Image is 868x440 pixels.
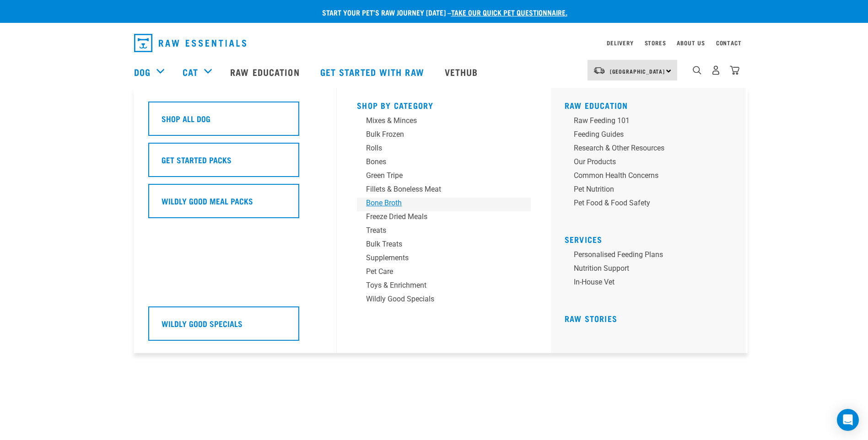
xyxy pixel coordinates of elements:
[451,10,567,14] a: take our quick pet questionnaire.
[574,115,717,126] div: Raw Feeding 101
[148,306,322,348] a: Wildly Good Specials
[366,239,509,250] div: Bulk Treats
[366,143,509,154] div: Rolls
[148,184,322,225] a: Wildly Good Meal Packs
[148,102,322,143] a: Shop All Dog
[366,198,509,209] div: Bone Broth
[357,239,531,252] a: Bulk Treats
[565,143,739,156] a: Research & Other Resources
[366,211,509,222] div: Freeze Dried Meals
[357,294,531,307] a: Wildly Good Specials
[311,54,436,90] a: Get started with Raw
[711,65,721,75] img: user.png
[565,249,739,263] a: Personalised Feeding Plans
[565,235,739,242] h5: Services
[162,317,243,329] h5: Wildly Good Specials
[357,115,531,129] a: Mixes & Minces
[357,101,531,108] h5: Shop By Category
[565,103,628,107] a: Raw Education
[565,129,739,143] a: Feeding Guides
[357,225,531,239] a: Treats
[565,115,739,129] a: Raw Feeding 101
[183,65,198,79] a: Cat
[366,294,509,305] div: Wildly Good Specials
[565,156,739,170] a: Our Products
[574,143,717,154] div: Research & Other Resources
[837,409,859,431] div: Open Intercom Messenger
[221,54,311,90] a: Raw Education
[357,129,531,143] a: Bulk Frozen
[134,34,246,52] img: Raw Essentials Logo
[574,170,717,181] div: Common Health Concerns
[574,184,717,195] div: Pet Nutrition
[162,154,232,166] h5: Get Started Packs
[565,170,739,184] a: Common Health Concerns
[366,184,509,195] div: Fillets & Boneless Meat
[610,70,665,73] span: [GEOGRAPHIC_DATA]
[565,316,617,321] a: Raw Stories
[357,198,531,211] a: Bone Broth
[565,198,739,211] a: Pet Food & Food Safety
[366,115,509,126] div: Mixes & Minces
[366,156,509,167] div: Bones
[357,252,531,266] a: Supplements
[357,170,531,184] a: Green Tripe
[565,263,739,277] a: Nutrition Support
[366,252,509,263] div: Supplements
[134,65,151,79] a: Dog
[693,66,701,75] img: home-icon-1@2x.png
[357,280,531,294] a: Toys & Enrichment
[162,195,253,207] h5: Wildly Good Meal Packs
[357,143,531,156] a: Rolls
[357,266,531,280] a: Pet Care
[716,41,742,44] a: Contact
[607,41,633,44] a: Delivery
[366,225,509,236] div: Treats
[357,156,531,170] a: Bones
[677,41,705,44] a: About Us
[645,41,666,44] a: Stores
[366,280,509,291] div: Toys & Enrichment
[366,266,509,277] div: Pet Care
[357,184,531,198] a: Fillets & Boneless Meat
[436,54,490,90] a: Vethub
[574,156,717,167] div: Our Products
[366,170,509,181] div: Green Tripe
[574,129,717,140] div: Feeding Guides
[574,198,717,209] div: Pet Food & Food Safety
[127,30,742,56] nav: dropdown navigation
[162,113,210,124] h5: Shop All Dog
[565,184,739,198] a: Pet Nutrition
[148,143,322,184] a: Get Started Packs
[593,66,605,75] img: van-moving.png
[730,65,739,75] img: home-icon@2x.png
[357,211,531,225] a: Freeze Dried Meals
[366,129,509,140] div: Bulk Frozen
[565,277,739,290] a: In-house vet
